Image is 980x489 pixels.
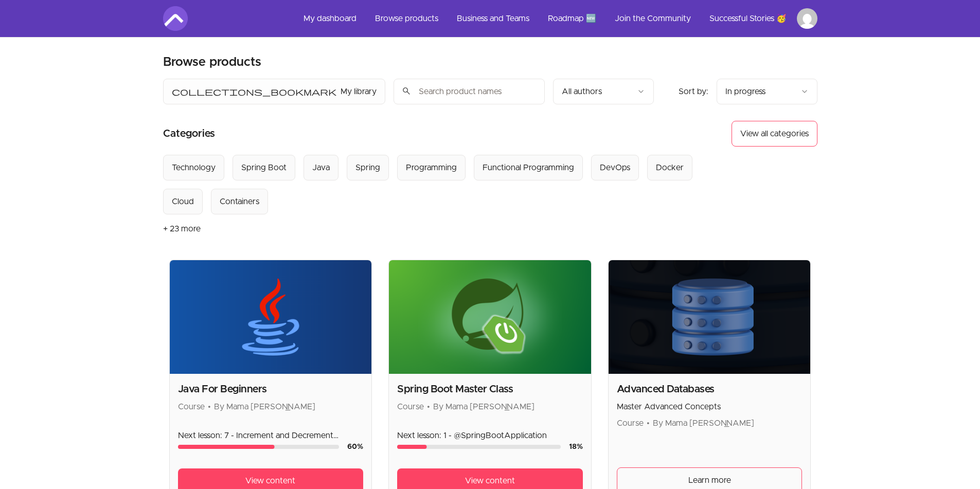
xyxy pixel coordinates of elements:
[449,6,538,31] a: Business and Teams
[295,6,817,31] nav: Main
[656,161,684,174] div: Docker
[701,6,795,31] a: Successful Stories 🥳
[397,429,583,442] p: Next lesson: 1 - @SpringBootApplication
[797,8,817,29] img: Profile image for Dmitry Chigir
[208,403,211,411] span: •
[389,260,591,374] img: Product image for Spring Boot Master Class
[172,161,216,174] div: Technology
[732,121,817,147] button: View all categories
[647,419,650,427] span: •
[679,87,708,96] span: Sort by:
[397,382,583,396] h2: Spring Boot Master Class
[433,403,534,411] span: By Mama [PERSON_NAME]
[163,121,215,147] h2: Categories
[653,419,754,427] span: By Mama [PERSON_NAME]
[427,403,430,411] span: •
[172,195,194,208] div: Cloud
[617,382,803,396] h2: Advanced Databases
[347,443,363,450] span: 60 %
[178,382,364,396] h2: Java For Beginners
[178,445,340,449] div: Course progress
[295,6,365,31] a: My dashboard
[394,79,545,104] input: Search product names
[367,6,447,31] a: Browse products
[163,79,385,104] button: Filter by My library
[483,161,574,174] div: Functional Programming
[163,214,201,243] button: + 23 more
[245,475,295,487] span: View content
[170,260,372,374] img: Product image for Java For Beginners
[617,419,644,427] span: Course
[397,445,561,449] div: Course progress
[214,403,315,411] span: By Mama [PERSON_NAME]
[220,195,259,208] div: Containers
[600,161,630,174] div: DevOps
[163,54,261,70] h2: Browse products
[355,161,380,174] div: Spring
[406,161,457,174] div: Programming
[607,6,699,31] a: Join the Community
[402,84,411,98] span: search
[569,443,583,450] span: 18 %
[172,85,336,98] span: collections_bookmark
[312,161,330,174] div: Java
[178,429,364,442] p: Next lesson: 7 - Increment and Decrement Operators
[617,401,803,413] p: Master Advanced Concepts
[163,6,188,31] img: Amigoscode logo
[540,6,604,31] a: Roadmap 🆕
[397,403,424,411] span: Course
[465,475,515,487] span: View content
[688,474,731,486] span: Learn more
[717,79,817,104] button: Product sort options
[178,403,205,411] span: Course
[609,260,811,374] img: Product image for Advanced Databases
[553,79,654,104] button: Filter by author
[241,161,287,174] div: Spring Boot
